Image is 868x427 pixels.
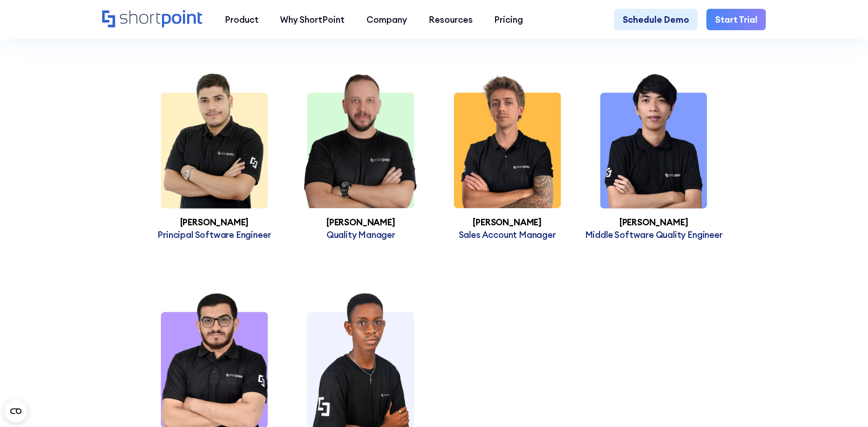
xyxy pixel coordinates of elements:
[483,9,534,31] a: Pricing
[434,217,581,227] h3: [PERSON_NAME]
[429,13,473,26] div: Resources
[287,229,434,240] p: Quality Manager
[434,229,581,240] p: Sales Account Manager
[822,382,868,427] iframe: Chat Widget
[706,9,766,31] a: Start Trial
[269,9,356,31] a: Why ShortPoint
[356,9,418,31] a: Company
[366,13,407,26] div: Company
[280,13,345,26] div: Why ShortPoint
[141,217,287,227] h3: [PERSON_NAME]
[418,9,483,31] a: Resources
[581,229,727,240] p: Middle Software Quality Engineer
[614,9,698,31] a: Schedule Demo
[214,9,269,31] a: Product
[494,13,523,26] div: Pricing
[581,217,727,227] h3: [PERSON_NAME]
[141,229,287,240] p: Principal Software Engineer
[287,217,434,227] h3: [PERSON_NAME]
[5,400,27,422] button: Open CMP widget
[225,13,259,26] div: Product
[102,10,203,29] a: Home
